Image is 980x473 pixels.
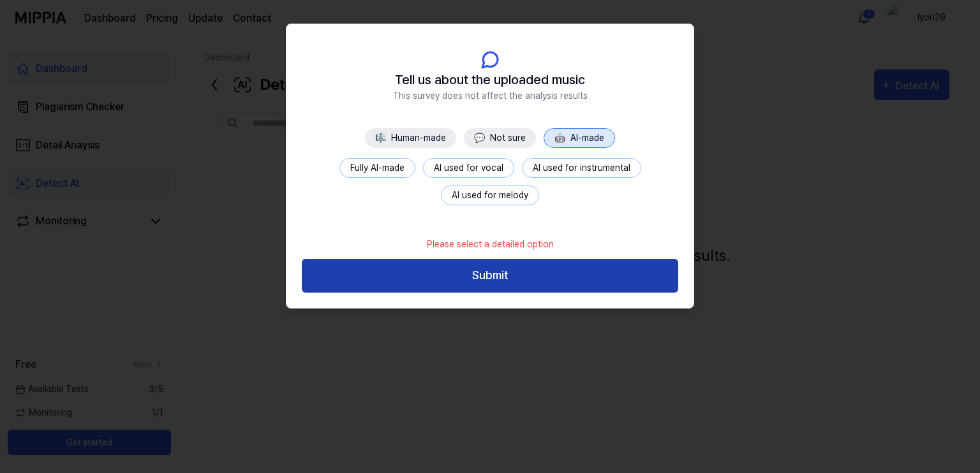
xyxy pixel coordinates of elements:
[464,128,536,148] button: 💬Not sure
[554,133,565,143] span: 🤖
[474,133,485,143] span: 💬
[339,158,415,178] button: Fully AI-made
[522,158,641,178] button: AI used for instrumental
[441,186,539,205] button: AI used for melody
[544,128,615,148] button: 🤖AI-made
[393,89,588,103] span: This survey does not affect the analysis results
[423,158,514,178] button: AI used for vocal
[419,230,561,259] div: Please select a detailed option
[302,259,678,293] button: Submit
[395,70,585,89] span: Tell us about the uploaded music
[365,128,456,148] button: 🎼Human-made
[375,133,386,143] span: 🎼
